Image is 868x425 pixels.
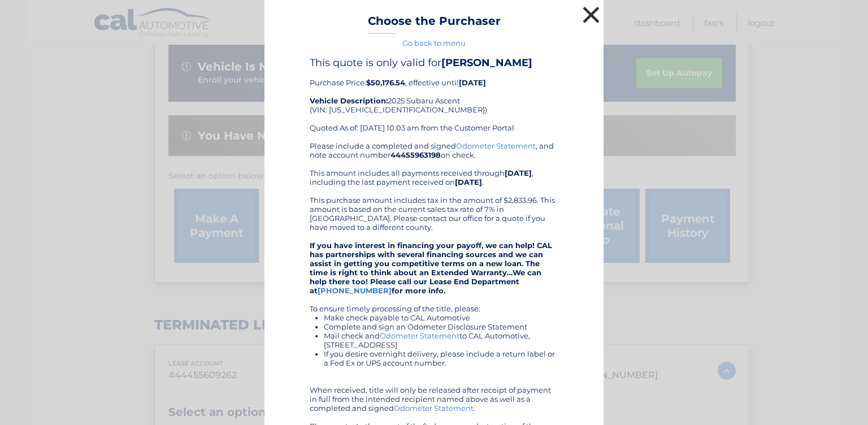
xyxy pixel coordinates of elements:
[394,404,474,413] a: Odometer Statement
[455,177,482,187] b: [DATE]
[402,38,466,47] a: Go back to menu
[580,3,602,26] button: ×
[324,349,558,367] li: If you desire overnight delivery, please include a return label or a Fed Ex or UPS account number.
[310,57,558,141] div: Purchase Price: , effective until 2025 Subaru Ascent (VIN: [US_VEHICLE_IDENTIFICATION_NUMBER]) Qu...
[310,57,558,69] h4: This quote is only valid for
[310,96,388,105] strong: Vehicle Description:
[505,168,532,177] b: [DATE]
[456,141,536,150] a: Odometer Statement
[380,331,459,340] a: Odometer Statement
[368,14,501,34] h3: Choose the Purchaser
[366,78,405,87] b: $50,176.54
[459,78,486,87] b: [DATE]
[390,150,441,159] b: 44455963198
[324,322,558,331] li: Complete and sign an Odometer Disclosure Statement
[318,286,392,295] a: [PHONE_NUMBER]
[324,313,558,322] li: Make check payable to CAL Automotive
[310,241,552,295] strong: If you have interest in financing your payoff, we can help! CAL has partnerships with several fin...
[324,331,558,349] li: Mail check and to CAL Automotive, [STREET_ADDRESS]
[441,57,532,69] b: [PERSON_NAME]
